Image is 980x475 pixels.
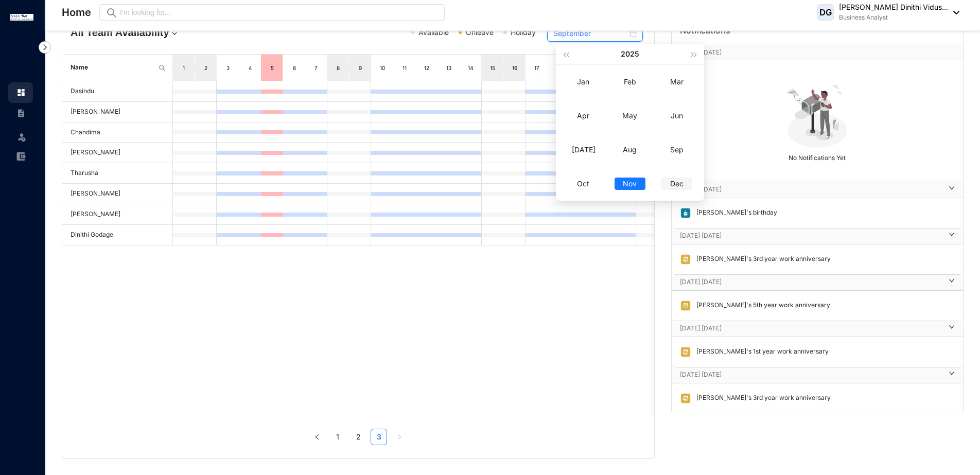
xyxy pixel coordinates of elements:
[16,88,26,97] img: home.c6720e0a13eba0172344.svg
[334,63,342,73] div: 8
[180,63,188,73] div: 1
[422,63,431,73] div: 12
[839,2,948,12] p: [PERSON_NAME] Dinithi Vidus...
[62,122,172,143] td: Chandima
[314,434,320,440] span: left
[615,178,645,190] div: Nov
[653,65,700,99] td: 2025-03
[672,275,963,290] div: [DATE] [DATE]
[819,8,832,17] span: DG
[378,63,387,73] div: 10
[568,144,599,156] div: [DATE]
[949,282,955,284] span: right
[661,178,692,190] div: Dec
[680,254,691,265] img: anniversary.d4fa1ee0abd6497b2d89d817e415bd57.svg
[615,76,645,88] div: Feb
[691,207,777,219] p: [PERSON_NAME]'s birthday
[16,152,26,161] img: expense-unselected.2edcf0507c847f3e9e96.svg
[330,429,345,445] a: 1
[839,12,948,23] p: Business Analyst
[661,110,692,122] div: Jun
[661,76,692,88] div: Mar
[62,225,172,245] td: Dinithi Godage
[607,133,654,167] td: 2025-08
[158,64,166,72] img: search.8ce656024d3affaeffe32e5b30621cb7.svg
[568,110,599,122] div: Apr
[371,429,387,445] li: 3
[62,5,91,20] p: Home
[418,28,449,37] span: Available
[672,228,963,244] div: [DATE] [DATE]
[169,28,180,39] img: dropdown.780994ddfa97fca24b89f58b1de131fa.svg
[511,63,519,73] div: 16
[371,429,387,445] a: 3
[672,182,963,198] div: [DATE] [DATE]
[39,41,51,54] img: nav-icon-right.af6afadce00d159da59955279c43614e.svg
[16,132,27,142] img: leave-unselected.2934df6273408c3f84d9.svg
[691,300,830,311] p: [PERSON_NAME]'s 5th year work anniversary
[568,178,599,190] div: Oct
[672,45,963,60] div: [DATE] [DATE][DATE]
[680,370,942,380] p: [DATE] [DATE]
[568,76,599,88] div: Jan
[680,207,691,219] img: birthday.63217d55a54455b51415ef6ca9a78895.svg
[680,47,935,58] p: [DATE] [DATE]
[120,7,439,18] input: I’m looking for...
[621,44,639,64] button: 2025
[62,102,172,122] td: [PERSON_NAME]
[391,429,408,445] button: right
[680,231,942,241] p: [DATE] [DATE]
[329,429,346,445] li: 1
[675,150,960,163] p: No Notifications Yet
[351,429,366,445] a: 2
[400,63,409,73] div: 11
[309,429,325,445] li: Previous Page
[680,346,691,358] img: anniversary.d4fa1ee0abd6497b2d89d817e415bd57.svg
[8,82,33,103] li: Home
[202,63,211,73] div: 2
[661,144,692,156] div: Sep
[309,429,325,445] button: left
[680,277,942,287] p: [DATE] [DATE]
[949,328,955,330] span: right
[560,167,607,201] td: 2025-10
[396,434,402,440] span: right
[10,14,33,21] img: logo
[62,81,172,102] td: Dasindu
[62,184,172,204] td: [PERSON_NAME]
[949,235,955,237] span: right
[71,63,154,73] span: Name
[560,133,607,167] td: 2025-07
[672,321,963,337] div: [DATE] [DATE]
[16,109,26,118] img: contract-unselected.99e2b2107c0a7dd48938.svg
[224,63,233,73] div: 3
[8,103,33,124] li: Contracts
[653,99,700,133] td: 2025-06
[560,65,607,99] td: 2025-01
[554,63,563,73] div: 18
[615,144,645,156] div: Aug
[356,63,365,73] div: 9
[607,167,654,201] td: 2025-11
[71,25,262,40] h4: All Team Availability
[680,184,942,195] p: [DATE] [DATE]
[607,65,654,99] td: 2025-02
[533,63,541,73] div: 17
[949,189,955,191] span: right
[268,63,276,73] div: 5
[607,99,654,133] td: 2025-05
[949,374,955,376] span: right
[672,367,963,383] div: [DATE] [DATE]
[62,143,172,163] td: [PERSON_NAME]
[691,254,831,265] p: [PERSON_NAME]'s 3rd year work anniversary
[488,63,497,73] div: 15
[680,393,691,404] img: anniversary.d4fa1ee0abd6497b2d89d817e415bd57.svg
[290,63,299,73] div: 6
[62,204,172,225] td: [PERSON_NAME]
[680,323,942,333] p: [DATE] [DATE]
[8,146,33,167] li: Expenses
[782,79,853,150] img: no-notification-yet.99f61bb71409b19b567a5111f7a484a1.svg
[691,346,829,358] p: [PERSON_NAME]'s 1st year work anniversary
[553,28,627,39] input: Select month
[62,163,172,184] td: Tharusha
